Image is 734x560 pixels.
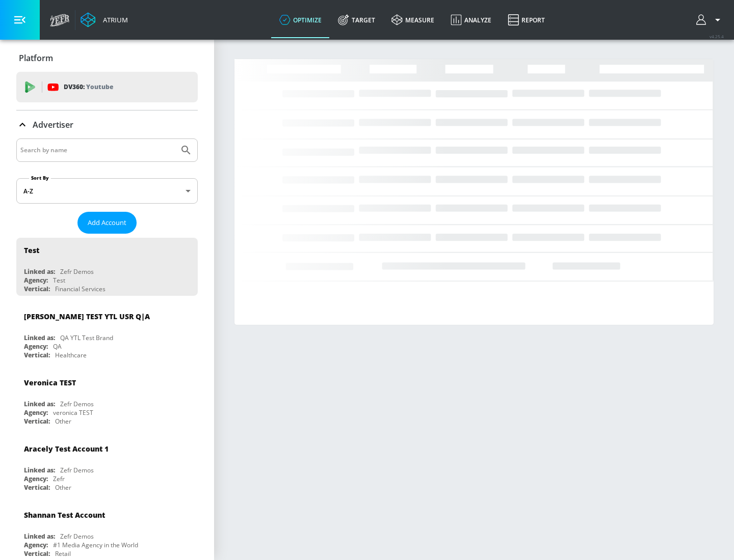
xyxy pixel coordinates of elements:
p: DV360: [64,81,113,93]
div: Vertical: [24,483,50,492]
div: Healthcare [55,351,87,359]
div: QA YTL Test Brand [60,333,113,342]
div: Veronica TESTLinked as:Zefr DemosAgency:veronica TESTVertical:Other [16,370,198,428]
div: Vertical: [24,417,50,426]
div: A-Z [16,178,198,204]
div: Agency: [24,541,48,549]
label: Sort By [29,175,51,181]
div: QA [53,342,62,351]
div: Linked as: [24,333,55,342]
input: Search by name [20,144,175,157]
div: Linked as: [24,267,55,276]
div: Zefr Demos [60,466,94,474]
div: Zefr Demos [60,400,94,408]
div: Advertiser [16,110,198,139]
p: Youtube [86,81,113,92]
div: TestLinked as:Zefr DemosAgency:TestVertical:Financial Services [16,238,198,296]
p: Advertiser [33,119,73,130]
div: Veronica TEST [24,378,76,387]
div: Shannan Test Account [24,510,105,520]
button: Add Account [77,212,137,234]
div: Other [55,417,71,426]
a: Atrium [81,12,128,27]
div: Vertical: [24,549,50,558]
div: DV360: Youtube [16,72,198,102]
span: Add Account [88,217,126,229]
div: Aracely Test Account 1Linked as:Zefr DemosAgency:ZefrVertical:Other [16,436,198,494]
div: Zefr Demos [60,532,94,541]
div: Agency: [24,342,48,351]
div: Test [53,276,65,285]
div: Vertical: [24,285,50,293]
div: Agency: [24,276,48,285]
a: Target [330,2,383,38]
div: Agency: [24,474,48,483]
p: Platform [19,52,53,64]
div: [PERSON_NAME] TEST YTL USR Q|ALinked as:QA YTL Test BrandAgency:QAVertical:Healthcare [16,304,198,362]
div: Zefr Demos [60,267,94,276]
div: #1 Media Agency in the World [53,541,138,549]
div: Aracely Test Account 1 [24,444,109,454]
div: Zefr [53,474,65,483]
div: veronica TEST [53,408,93,417]
div: Linked as: [24,400,55,408]
div: Retail [55,549,71,558]
div: Platform [16,44,198,72]
div: Atrium [99,15,128,24]
a: Analyze [442,2,500,38]
div: [PERSON_NAME] TEST YTL USR Q|A [24,312,150,321]
a: optimize [271,2,330,38]
a: Report [500,2,553,38]
div: Vertical: [24,351,50,359]
div: Linked as: [24,466,55,474]
a: measure [383,2,442,38]
div: Financial Services [55,285,106,293]
span: v 4.25.4 [710,34,724,39]
div: Linked as: [24,532,55,541]
div: Test [24,245,39,255]
div: Other [55,483,71,492]
div: Agency: [24,408,48,417]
